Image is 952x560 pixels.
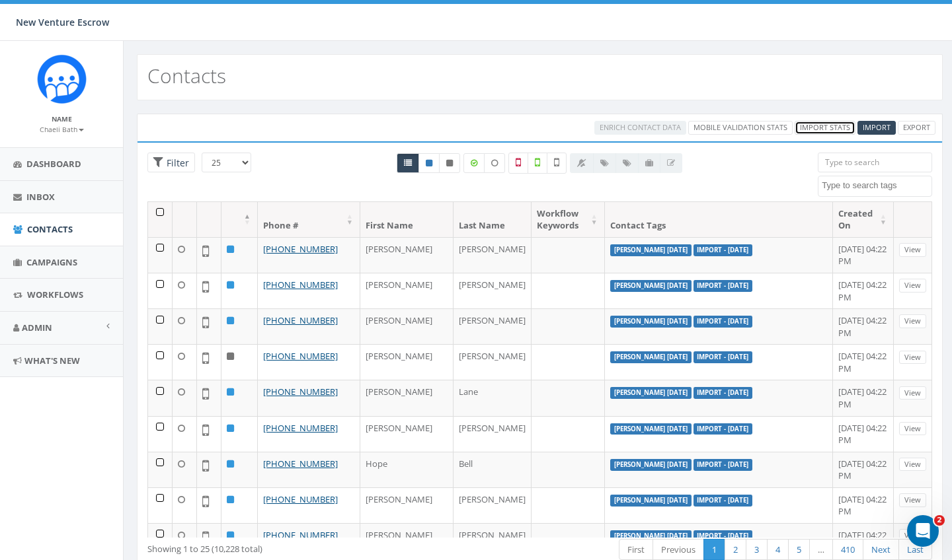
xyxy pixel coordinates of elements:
td: [DATE] 04:22 PM [833,237,894,273]
a: View [899,279,926,293]
td: [PERSON_NAME] [360,237,454,273]
a: View [899,314,926,328]
label: [PERSON_NAME] [DATE] [610,459,692,471]
span: Workflows [27,289,83,300]
label: Data Enriched [463,153,485,173]
span: CSV files only [863,122,891,132]
span: 2 [934,515,945,526]
label: Validated [528,153,547,174]
th: First Name [360,202,454,237]
a: [PHONE_NUMBER] [263,458,338,470]
i: This phone number is subscribed and will receive texts. [426,159,432,167]
td: [PERSON_NAME] [360,380,454,415]
td: [PERSON_NAME] [454,308,532,344]
a: View [899,529,926,543]
label: [PERSON_NAME] [DATE] [610,316,692,328]
a: View [899,351,926,365]
td: [DATE] 04:22 PM [833,487,894,523]
td: [PERSON_NAME] [454,344,532,380]
td: [PERSON_NAME] [454,487,532,523]
td: [PERSON_NAME] [360,487,454,523]
a: View [899,386,926,400]
td: Bell [454,452,532,487]
label: [PERSON_NAME] [DATE] [610,244,692,256]
label: Import - [DATE] [694,351,753,363]
span: Advance Filter [147,153,195,173]
span: Filter [163,157,189,169]
td: [PERSON_NAME] [360,416,454,452]
td: [PERSON_NAME] [360,308,454,344]
td: [PERSON_NAME] [454,416,532,452]
td: [DATE] 04:22 PM [833,523,894,559]
th: Workflow Keywords: activate to sort column ascending [532,202,605,237]
div: Showing 1 to 25 (10,228 total) [147,538,463,555]
small: Name [52,114,72,123]
th: Last Name [454,202,532,237]
label: Import - [DATE] [694,244,753,256]
label: Import - [DATE] [694,387,753,399]
td: [DATE] 04:22 PM [833,380,894,415]
th: Contact Tags [605,202,833,237]
td: [PERSON_NAME] [454,523,532,559]
label: Import - [DATE] [694,495,753,507]
iframe: Intercom live chat [907,515,939,547]
a: All contacts [397,153,419,173]
a: Import Stats [795,121,855,135]
label: [PERSON_NAME] [DATE] [610,280,692,292]
td: [PERSON_NAME] [360,273,454,308]
label: [PERSON_NAME] [DATE] [610,423,692,435]
td: [DATE] 04:22 PM [833,452,894,487]
label: [PERSON_NAME] [DATE] [610,387,692,399]
a: Chaeli Bath [40,123,84,135]
td: [PERSON_NAME] [360,523,454,559]
a: [PHONE_NUMBER] [263,386,338,398]
a: Export [898,121,935,135]
span: Inbox [26,191,55,203]
a: [PHONE_NUMBER] [263,279,338,291]
a: [PHONE_NUMBER] [263,243,338,255]
h2: Contacts [147,65,226,87]
td: [PERSON_NAME] [360,344,454,380]
span: Import [863,122,891,132]
label: Import - [DATE] [694,280,753,292]
label: Import - [DATE] [694,459,753,471]
span: New Venture Escrow [16,16,109,28]
td: [PERSON_NAME] [454,273,532,308]
a: [PHONE_NUMBER] [263,314,338,326]
label: [PERSON_NAME] [DATE] [610,351,692,363]
a: [PHONE_NUMBER] [263,350,338,362]
span: What's New [24,355,80,367]
label: Import - [DATE] [694,316,753,328]
a: View [899,493,926,507]
td: [DATE] 04:22 PM [833,344,894,380]
textarea: Search [822,180,932,192]
th: Phone #: activate to sort column ascending [258,202,360,237]
a: Import [857,121,896,135]
td: [DATE] 04:22 PM [833,308,894,344]
td: Hope [360,452,454,487]
td: [DATE] 04:22 PM [833,273,894,308]
label: [PERSON_NAME] [DATE] [610,495,692,507]
a: View [899,422,926,436]
label: Import - [DATE] [694,530,753,542]
td: [PERSON_NAME] [454,237,532,273]
input: Type to search [818,153,932,172]
i: This phone number is unsubscribed and has opted-out of all texts. [446,159,453,167]
a: Active [418,153,440,173]
a: View [899,243,926,257]
small: Chaeli Bath [40,125,84,134]
a: [PHONE_NUMBER] [263,422,338,434]
label: Not a Mobile [508,153,528,174]
label: Import - [DATE] [694,423,753,435]
a: [PHONE_NUMBER] [263,493,338,505]
a: Mobile Validation Stats [688,121,793,135]
label: Data not Enriched [484,153,505,173]
th: Created On: activate to sort column ascending [833,202,894,237]
span: Admin [22,322,52,333]
td: Lane [454,380,532,415]
a: View [899,458,926,472]
span: Campaigns [26,256,77,268]
td: [DATE] 04:22 PM [833,416,894,452]
a: Opted Out [439,153,460,173]
span: Contacts [27,223,73,235]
